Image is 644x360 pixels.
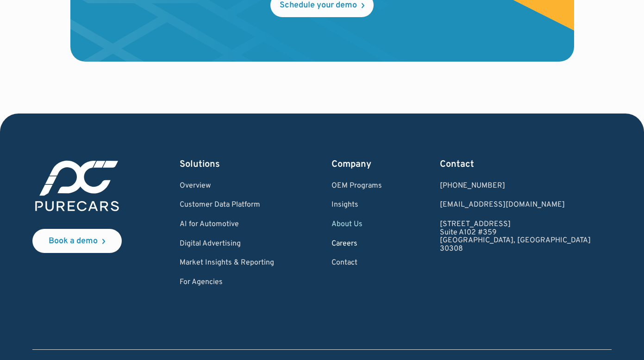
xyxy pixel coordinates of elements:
[180,278,274,287] a: For Agencies
[440,201,591,209] a: Email us
[180,182,274,190] a: Overview
[331,259,382,267] a: Contact
[440,158,591,171] div: Contact
[331,158,382,171] div: Company
[440,182,591,190] div: [PHONE_NUMBER]
[180,259,274,267] a: Market Insights & Reporting
[280,1,357,10] div: Schedule your demo
[32,229,122,253] a: Book a demo
[32,158,122,214] img: purecars logo
[180,158,274,171] div: Solutions
[331,221,382,229] a: About Us
[331,182,382,190] a: OEM Programs
[440,221,591,253] a: [STREET_ADDRESS]Suite A102 #359[GEOGRAPHIC_DATA], [GEOGRAPHIC_DATA]30308
[180,240,274,248] a: Digital Advertising
[180,201,274,209] a: Customer Data Platform
[331,240,382,248] a: Careers
[49,237,98,246] div: Book a demo
[180,221,274,229] a: AI for Automotive
[331,201,382,209] a: Insights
